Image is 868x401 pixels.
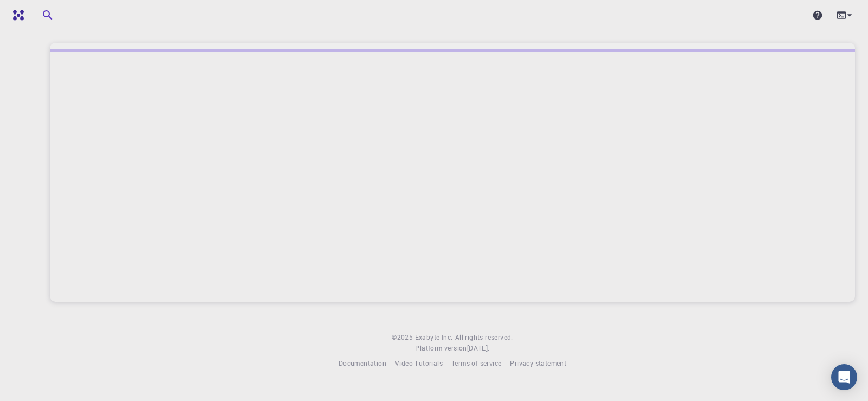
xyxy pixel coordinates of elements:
span: Privacy statement [510,359,566,367]
a: Exabyte Inc. [415,332,453,343]
a: Video Tutorials [395,358,443,369]
span: [DATE] . [467,343,490,352]
div: Open Intercom Messenger [831,364,857,390]
span: Documentation [339,359,386,367]
span: Terms of service [451,359,501,367]
span: © 2025 [392,332,414,343]
span: Platform version [415,343,467,354]
a: [DATE]. [467,343,490,354]
span: All rights reserved. [455,332,513,343]
img: logo [9,10,24,21]
span: Exabyte Inc. [415,333,453,341]
span: Video Tutorials [395,359,443,367]
a: Privacy statement [510,358,566,369]
a: Terms of service [451,358,501,369]
a: Documentation [339,358,386,369]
